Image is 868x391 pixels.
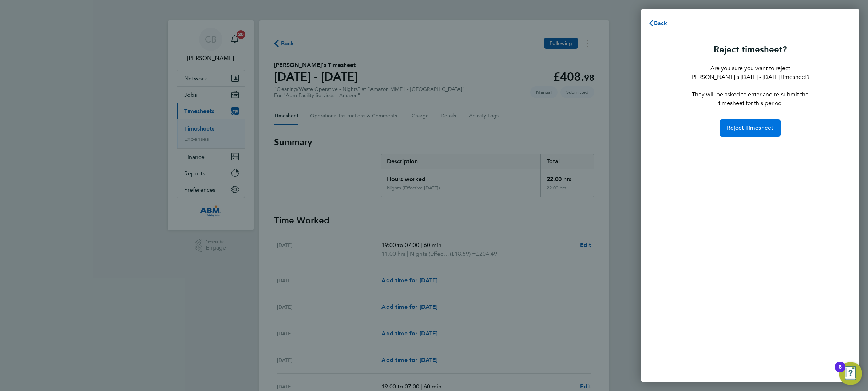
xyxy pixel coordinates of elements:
span: Back [654,20,667,27]
button: Open Resource Center, 8 new notifications [839,362,862,385]
button: Back [641,16,675,31]
div: 8 [839,367,842,376]
span: Reject Timesheet [727,124,774,132]
p: Are you sure you want to reject [PERSON_NAME]'s [DATE] - [DATE] timesheet? [686,64,814,81]
p: They will be asked to enter and re-submit the timesheet for this period [686,90,814,108]
button: Reject Timesheet [720,119,781,137]
h3: Reject timesheet? [686,44,814,55]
